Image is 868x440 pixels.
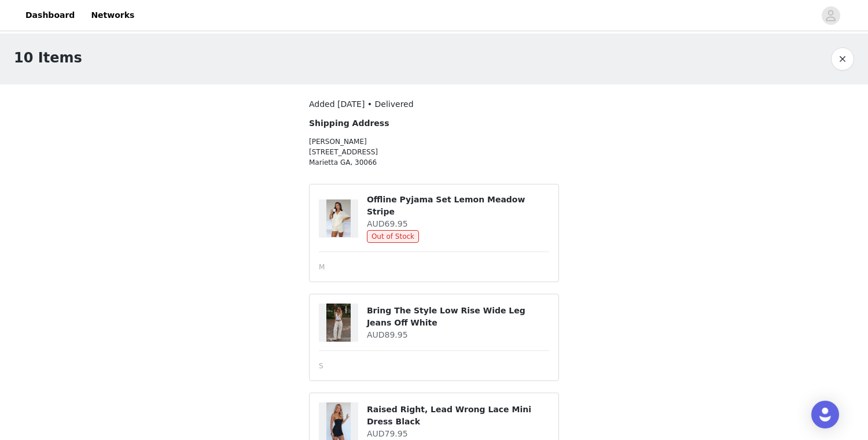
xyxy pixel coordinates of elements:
span: S [319,361,323,371]
h4: AUD69.95 [367,218,549,230]
h1: 10 Items [14,47,82,68]
h4: Bring The Style Low Rise Wide Leg Jeans Off White [367,305,549,329]
h4: Offline Pyjama Set Lemon Meadow Stripe [367,194,549,218]
span: Added [DATE] • Delivered [309,99,414,109]
img: Offline Pyjama Set Lemon Meadow Stripe [326,199,351,238]
div: avatar [825,6,836,25]
div: Open Intercom Messenger [811,401,839,428]
p: [PERSON_NAME] [STREET_ADDRESS] Marietta GA, 30066 [309,136,496,168]
a: Networks [84,2,141,28]
h4: AUD79.95 [367,428,549,440]
span: Out of Stock [367,230,419,243]
img: Bring The Style Low Rise Wide Leg Jeans Off White [326,304,351,342]
h4: Shipping Address [309,117,496,130]
h4: Raised Right, Lead Wrong Lace Mini Dress Black [367,404,549,428]
span: M [319,262,325,272]
h4: AUD89.95 [367,329,549,341]
a: Dashboard [19,2,82,28]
